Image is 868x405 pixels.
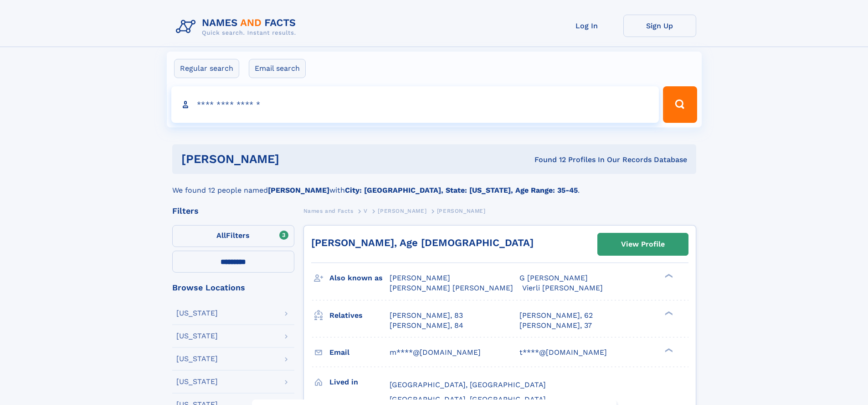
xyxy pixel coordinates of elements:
[176,378,218,385] div: [US_STATE]
[522,284,603,292] span: Vierli [PERSON_NAME]
[172,284,294,292] div: Browse Locations
[663,86,697,123] button: Search Button
[171,86,659,123] input: search input
[329,345,390,360] h3: Email
[378,205,426,216] a: [PERSON_NAME]
[621,234,665,255] div: View Profile
[311,237,534,248] a: [PERSON_NAME], Age [DEMOGRAPHIC_DATA]
[172,15,303,39] img: Logo Names and Facts
[268,186,329,195] b: [PERSON_NAME]
[249,59,306,78] label: Email search
[176,332,218,340] div: [US_STATE]
[390,310,463,321] a: [PERSON_NAME], 83
[663,273,673,279] div: ❯
[598,233,688,255] a: View Profile
[519,310,593,321] a: [PERSON_NAME], 62
[176,355,218,363] div: [US_STATE]
[329,308,390,323] h3: Relatives
[390,274,450,282] span: [PERSON_NAME]
[519,274,588,282] span: G [PERSON_NAME]
[437,208,486,214] span: [PERSON_NAME]
[519,321,592,331] a: [PERSON_NAME], 37
[663,347,673,353] div: ❯
[550,15,623,37] a: Log In
[407,155,687,165] div: Found 12 Profiles In Our Records Database
[378,208,426,214] span: [PERSON_NAME]
[390,395,546,404] span: [GEOGRAPHIC_DATA], [GEOGRAPHIC_DATA]
[345,186,578,195] b: City: [GEOGRAPHIC_DATA], State: [US_STATE], Age Range: 35-45
[172,207,294,215] div: Filters
[663,310,673,316] div: ❯
[181,153,407,165] h1: [PERSON_NAME]
[390,321,463,331] a: [PERSON_NAME], 84
[176,310,218,317] div: [US_STATE]
[364,205,368,216] a: V
[623,15,696,37] a: Sign Up
[303,205,354,216] a: Names and Facts
[216,231,226,240] span: All
[329,374,390,390] h3: Lived in
[364,208,368,214] span: V
[172,174,696,196] div: We found 12 people named with .
[390,284,513,292] span: [PERSON_NAME] [PERSON_NAME]
[329,270,390,286] h3: Also known as
[390,380,546,389] span: [GEOGRAPHIC_DATA], [GEOGRAPHIC_DATA]
[172,225,294,247] label: Filters
[174,59,239,78] label: Regular search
